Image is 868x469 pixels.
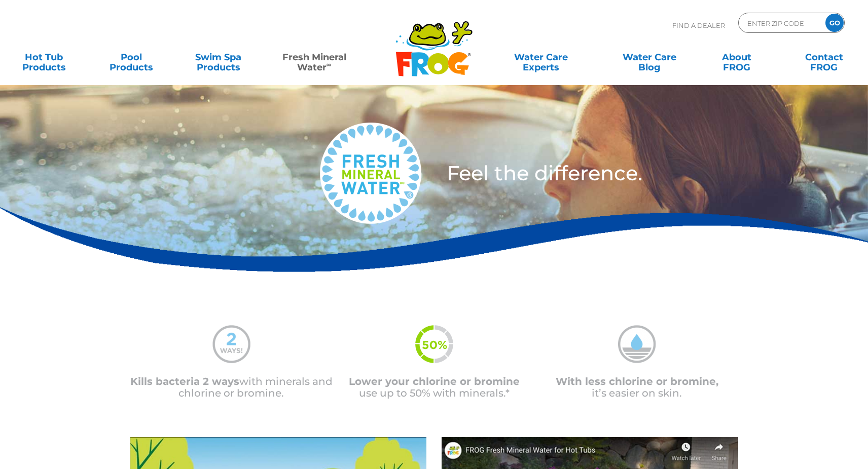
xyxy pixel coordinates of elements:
input: GO [825,14,844,32]
img: mineral-water-less-chlorine [618,325,656,363]
img: mineral-water-2-ways [212,325,250,363]
a: Fresh MineralWater∞ [272,47,356,67]
a: Hot TubProducts [10,47,78,67]
img: fmw-50percent-icon [415,325,453,363]
a: ContactFROG [790,47,858,67]
p: with minerals and chlorine or bromine. [130,376,333,399]
a: AboutFROG [703,47,771,67]
p: it’s easier on skin. [535,376,738,399]
a: PoolProducts [97,47,165,67]
span: With less chlorine or bromine, [556,375,718,387]
p: use up to 50% with minerals.* [333,376,535,399]
img: fresh-mineral-water-logo-medium [320,123,421,224]
h3: Feel the difference. [447,163,795,183]
a: Water CareBlog [616,47,683,67]
a: Water CareExperts [486,47,596,67]
input: Zip Code Form [746,16,815,30]
p: Find A Dealer [672,13,725,38]
span: Lower your chlorine or bromine [349,375,520,387]
a: Swim SpaProducts [185,47,252,67]
sup: ∞ [327,60,332,68]
span: Kills bacteria 2 ways [130,375,239,387]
